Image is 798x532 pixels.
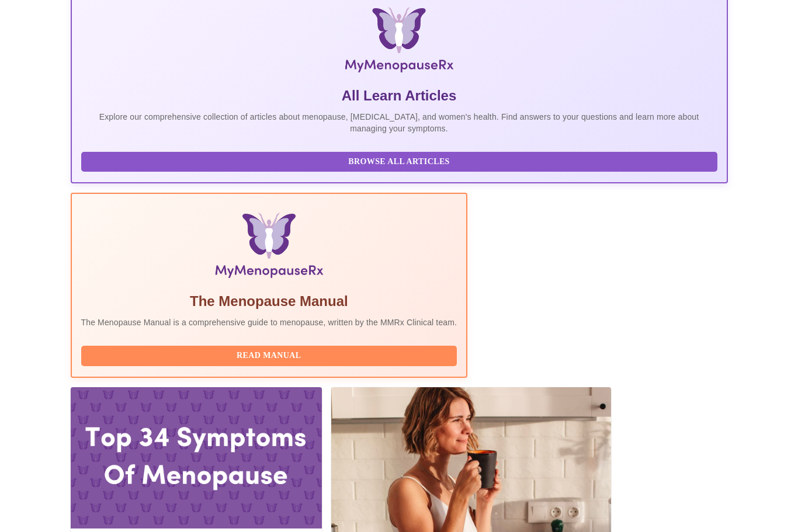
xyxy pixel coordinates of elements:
h5: The Menopause Manual [81,292,457,311]
p: The Menopause Manual is a comprehensive guide to menopause, written by the MMRx Clinical team. [81,317,457,328]
span: Read Manual [93,349,446,363]
img: MyMenopauseRx Logo [179,7,618,77]
a: Read Manual [81,350,460,360]
p: Explore our comprehensive collection of articles about menopause, [MEDICAL_DATA], and women's hea... [81,111,717,134]
span: Browse All Articles [93,155,706,169]
img: Menopause Manual [141,213,397,283]
a: Browse All Articles [81,155,720,165]
button: Read Manual [81,346,457,366]
h5: All Learn Articles [81,86,717,105]
button: Browse All Articles [81,152,717,172]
